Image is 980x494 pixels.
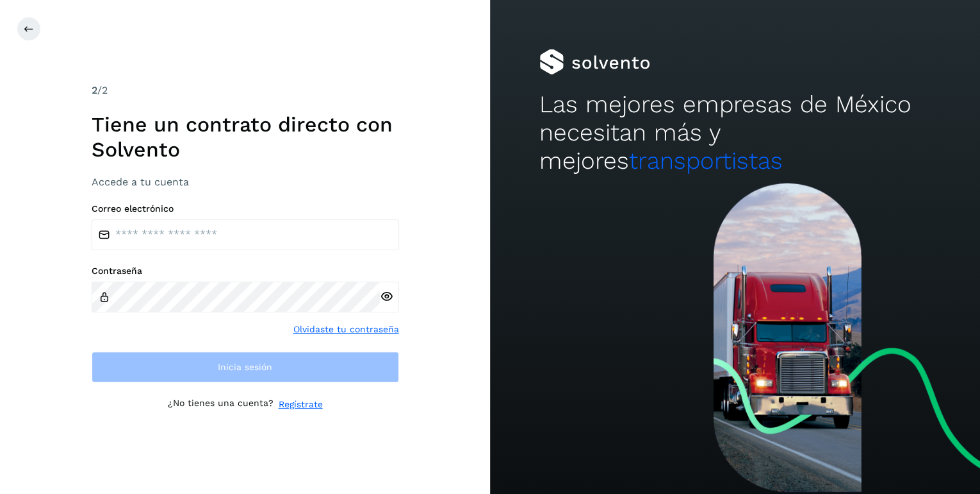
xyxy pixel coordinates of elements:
label: Contraseña [92,266,399,277]
h3: Accede a tu cuenta [92,176,399,188]
span: transportistas [629,147,783,175]
span: Inicia sesión [218,362,272,371]
a: Regístrate [279,398,323,411]
p: ¿No tienes una cuenta? [168,398,274,411]
button: Inicia sesión [92,352,399,382]
span: 2 [92,84,97,96]
a: Olvidaste tu contraseña [293,323,399,336]
div: /2 [92,83,399,98]
h1: Tiene un contrato directo con Solvento [92,112,399,162]
h2: Las mejores empresas de México necesitan más y mejores [539,90,931,176]
label: Correo electrónico [92,203,399,214]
